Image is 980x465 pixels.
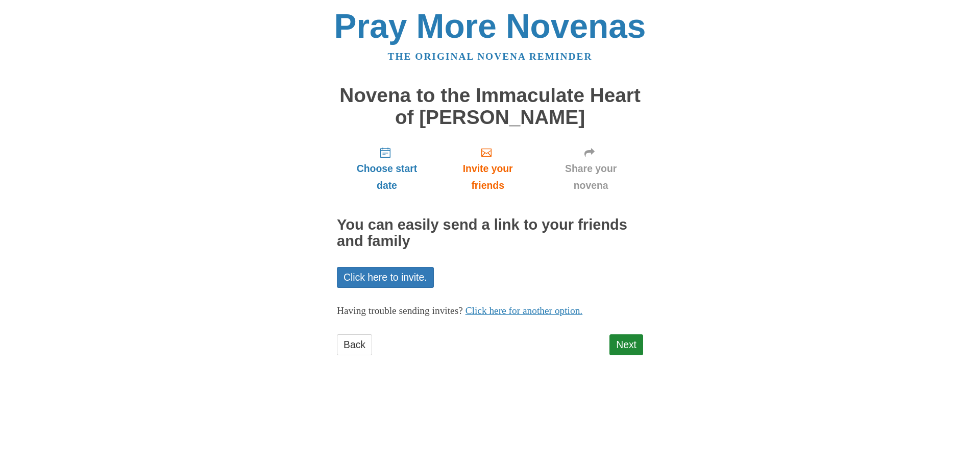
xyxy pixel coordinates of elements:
span: Invite your friends [447,160,528,194]
a: Share your novena [538,138,643,199]
h1: Novena to the Immaculate Heart of [PERSON_NAME] [337,85,643,128]
span: Having trouble sending invites? [337,305,463,316]
a: Click here for another option. [465,305,583,316]
a: Pray More Novenas [334,7,646,45]
a: Click here to invite. [337,267,434,288]
span: Share your novena [549,160,633,194]
h2: You can easily send a link to your friends and family [337,217,643,250]
a: Next [609,334,643,355]
a: Invite your friends [437,138,538,199]
a: Choose start date [337,138,437,199]
a: The original novena reminder [388,51,593,62]
a: Back [337,334,372,355]
span: Choose start date [347,160,427,194]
